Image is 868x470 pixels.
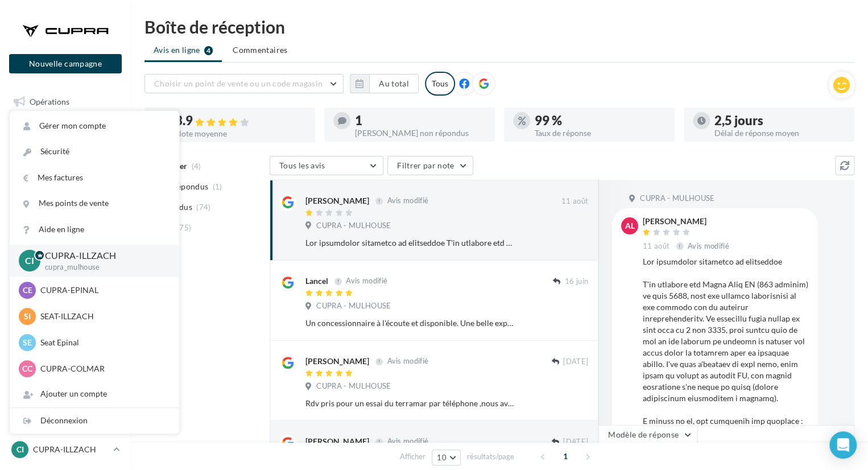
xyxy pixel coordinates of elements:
a: Contacts [7,204,124,228]
div: Lancel [305,275,328,287]
span: Avis modifié [387,357,428,366]
span: Opérations [30,97,69,106]
a: Visibilité en ligne [7,147,124,171]
span: 16 juin [565,277,588,287]
span: Choisir un point de vente ou un code magasin [154,79,323,88]
a: Aide en ligne [10,217,179,242]
span: (74) [196,203,210,212]
span: Avis modifié [387,437,428,446]
p: SEAT-ILLZACH [40,311,166,322]
button: Au total [369,74,419,93]
span: 11 août [561,196,588,207]
div: Délai de réponse moyen [714,129,845,137]
p: cupra_mulhouse [45,262,161,273]
p: CUPRA-ILLZACH [45,249,161,262]
a: Boîte de réception [7,118,124,143]
a: Mes points de vente [10,191,179,216]
span: Avis modifié [688,241,729,250]
div: [PERSON_NAME] [305,195,369,207]
span: 1 [556,447,574,465]
span: (1) [213,182,222,191]
div: 1 [355,114,486,127]
a: Sécurité [10,139,179,164]
div: [PERSON_NAME] [305,436,369,447]
div: 3.9 [175,114,306,127]
a: Gérer mon compte [10,113,179,139]
span: [DATE] [563,357,588,367]
span: Tous les avis [279,160,325,170]
div: Un concessionnaire à l'écoute et disponible. Une belle expérience au global. Seul point noir, la ... [305,318,514,329]
span: Avis modifié [346,277,387,286]
a: Campagnes [7,176,124,200]
button: Au total [350,74,419,93]
button: Modèle de réponse [598,425,697,444]
span: CUPRA - MULHOUSE [316,221,391,231]
button: Filtrer par note [387,156,473,175]
span: CC [22,363,32,374]
span: 10 [437,453,447,462]
span: (75) [177,223,191,232]
div: Boîte de réception [144,18,854,35]
span: AL [625,220,635,232]
p: CUPRA-ILLZACH [33,444,109,455]
span: CI [25,254,34,267]
span: Commentaires [233,45,287,55]
div: [PERSON_NAME] [305,356,369,367]
span: résultats/page [467,451,514,462]
div: Note moyenne [175,130,306,138]
span: CUPRA - MULHOUSE [316,381,391,391]
span: CE [23,285,32,296]
a: CI CUPRA-ILLZACH [9,439,122,460]
div: Rdv pris pour un essai du terramar par téléphone ,nous avons eu [PERSON_NAME] comme commercial,to... [305,398,514,409]
span: 11 août [643,241,669,252]
div: [PERSON_NAME] [643,217,731,225]
span: [DATE] [563,437,588,447]
div: Déconnexion [10,408,179,434]
div: 99 % [535,114,666,127]
div: Taux de réponse [535,129,666,137]
p: Seat Epinal [40,337,166,348]
span: CUPRA - MULHOUSE [640,193,714,204]
button: Tous les avis [270,156,383,175]
span: Non répondus [155,181,208,192]
span: CUPRA - MULHOUSE [316,301,391,311]
a: Calendrier [7,261,124,285]
div: Ajouter un compte [10,381,179,407]
span: CI [16,444,24,455]
button: Choisir un point de vente ou un code magasin [144,74,344,93]
p: CUPRA-EPINAL [40,285,166,296]
span: SE [23,337,32,348]
button: Nouvelle campagne [9,54,122,73]
a: Médiathèque [7,232,124,256]
div: Open Intercom Messenger [829,431,857,459]
button: 10 [432,450,461,465]
span: Avis modifié [387,196,428,205]
div: Lor ipsumdolor sitametco ad elitseddoe T'in utlabore etd Magna Aliq EN (863 adminim) ve quis 5688... [305,237,514,249]
div: [PERSON_NAME] non répondus [355,129,486,137]
span: Afficher [400,451,425,462]
div: Tous [425,72,455,96]
p: CUPRA-COLMAR [40,363,166,374]
a: Mes factures [10,165,179,191]
a: PERSONNALISATION PRINT [7,289,124,323]
div: 2,5 jours [714,114,845,127]
span: SI [24,311,31,322]
a: Opérations [7,90,124,114]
